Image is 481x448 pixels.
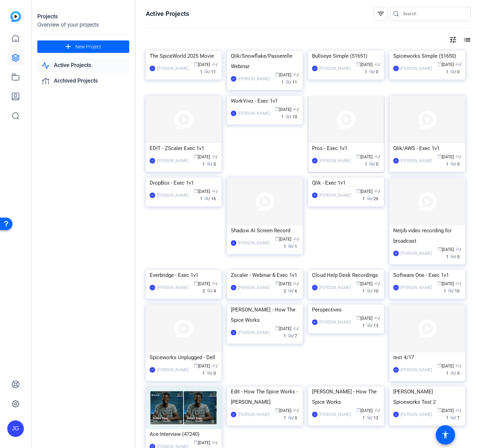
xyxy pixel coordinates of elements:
span: radio [207,161,211,166]
div: [PERSON_NAME] [238,240,270,246]
span: / 0 [450,371,460,376]
mat-icon: accessibility [441,431,450,439]
span: group [455,408,460,412]
span: calendar_today [275,408,279,412]
div: MV [312,319,318,325]
span: [DATE] [275,107,291,112]
span: radio [288,415,292,419]
div: [PERSON_NAME] [319,192,351,199]
mat-icon: filter_list [377,10,385,18]
span: radio [369,161,373,166]
div: JG [231,330,236,335]
span: radio [288,244,292,248]
span: calendar_today [356,154,360,158]
div: JG [150,66,155,71]
span: group [374,62,378,66]
div: [PERSON_NAME] [400,250,432,257]
span: [DATE] [356,62,372,67]
span: group [374,189,378,193]
span: [DATE] [437,62,454,67]
span: group [293,326,297,330]
span: / 10 [367,289,378,293]
span: calendar_today [275,281,279,285]
span: / 10 [448,289,460,293]
div: MV [393,251,399,256]
div: JG [231,240,236,246]
span: [DATE] [437,364,454,368]
span: / 0 [207,162,216,167]
span: group [374,316,378,320]
span: / 1 [362,316,380,328]
span: group [455,154,460,158]
div: [PERSON_NAME] [157,284,188,291]
mat-icon: list [462,36,471,44]
span: group [455,281,460,285]
div: Shadow AI Screen Record [231,225,299,236]
div: [PERSON_NAME] [319,319,351,326]
span: radio [450,254,454,258]
div: [PERSON_NAME] [157,192,188,199]
mat-icon: add [64,43,73,51]
div: [PERSON_NAME] [157,366,188,373]
div: Cloud Help Desk Recordings [312,270,380,280]
span: group [455,247,460,251]
div: Spiceworks Unplugged - Dell [150,352,218,363]
span: / 1 [281,107,299,119]
span: calendar_today [437,154,442,158]
div: [PERSON_NAME] [400,411,432,418]
div: [PERSON_NAME] [319,157,351,164]
span: / 0 [450,254,460,259]
span: [DATE] [194,189,210,194]
span: radio [288,288,292,292]
span: / 4 [207,289,216,293]
span: [DATE] [194,62,210,67]
div: Perspectives [312,305,380,315]
span: [DATE] [194,440,210,445]
span: calendar_today [194,154,198,158]
span: radio [450,69,454,73]
span: / 13 [367,323,378,328]
span: calendar_today [275,107,279,111]
div: JG [150,367,155,373]
span: [DATE] [275,237,291,242]
span: / 1 [284,237,299,249]
span: / 0 [369,162,378,167]
div: JG [150,158,155,164]
span: radio [207,371,211,375]
span: calendar_today [194,62,198,66]
span: radio [204,196,208,200]
span: radio [450,415,454,419]
span: calendar_today [437,363,442,367]
span: calendar_today [275,72,279,76]
span: group [212,189,216,193]
span: calendar_today [437,408,442,412]
span: calendar_today [356,62,360,66]
span: [DATE] [275,408,291,413]
span: / 6 [288,289,297,293]
span: calendar_today [194,363,198,367]
div: JG [312,158,318,164]
div: The SpiceWorld 2025 Movie [150,51,218,61]
div: [PERSON_NAME] [238,75,270,82]
span: [DATE] [275,73,291,77]
div: Zscaler - Webinar & Exec 1v1 [231,270,299,280]
span: / 1 [284,326,299,338]
span: / 1 [288,244,297,249]
div: [PERSON_NAME] [400,366,432,373]
span: group [293,281,297,285]
div: [PERSON_NAME] [319,411,351,418]
span: [DATE] [437,155,454,159]
span: / 7 [450,416,460,420]
span: radio [204,69,208,73]
span: / 1 [362,189,380,201]
div: DropBox - Exec 1v1 [150,178,218,188]
span: [DATE] [194,364,210,368]
span: group [374,154,378,158]
span: / 1 [446,364,461,376]
span: group [374,281,378,285]
span: radio [285,80,290,84]
div: Qlik/Snowflake/Passerelle Webinar [231,51,299,72]
span: / 16 [204,196,216,201]
span: group [293,408,297,412]
div: Qlik - Exec 1v1 [312,178,380,188]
